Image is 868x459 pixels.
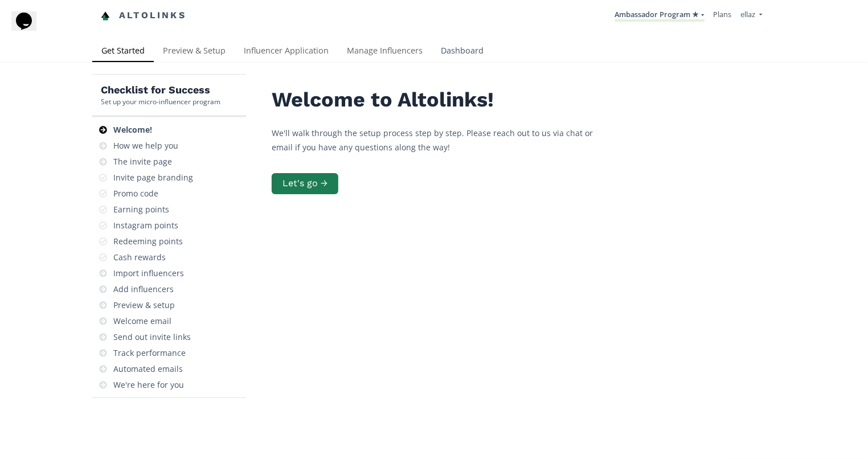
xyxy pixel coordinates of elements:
h5: Checklist for Success [101,83,220,97]
a: Ambassador Program ★ [615,9,705,22]
iframe: chat widget [11,11,48,46]
div: Redeeming points [113,236,183,247]
div: Invite page branding [113,172,193,183]
div: Set up your micro-influencer program [101,97,220,106]
div: Add influencers [113,284,174,295]
div: Promo code [113,188,158,199]
a: Manage Influencers [338,40,432,63]
div: Welcome email [113,315,171,327]
a: Influencer Application [235,40,338,63]
img: favicon-32x32.png [101,11,110,21]
p: We'll walk through the setup process step by step. Please reach out to us via chat or email if yo... [272,126,613,154]
div: How we help you [113,140,178,151]
div: Instagram points [113,220,178,231]
div: Welcome! [113,124,152,136]
div: The invite page [113,156,172,167]
div: Import influencers [113,268,184,279]
button: Let's go → [272,173,338,194]
h2: Welcome to Altolinks! [272,88,613,112]
a: Dashboard [432,40,493,63]
div: Earning points [113,204,169,215]
div: Send out invite links [113,331,191,343]
div: We're here for you [113,379,184,391]
a: Get Started [92,40,154,63]
a: ellaz [741,9,763,22]
div: Preview & setup [113,300,175,311]
div: Cash rewards [113,252,166,263]
span: ellaz [741,9,756,19]
a: Altolinks [101,6,186,25]
div: Automated emails [113,363,183,375]
a: Plans [714,9,732,19]
div: Track performance [113,347,186,359]
a: Preview & Setup [154,40,235,63]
